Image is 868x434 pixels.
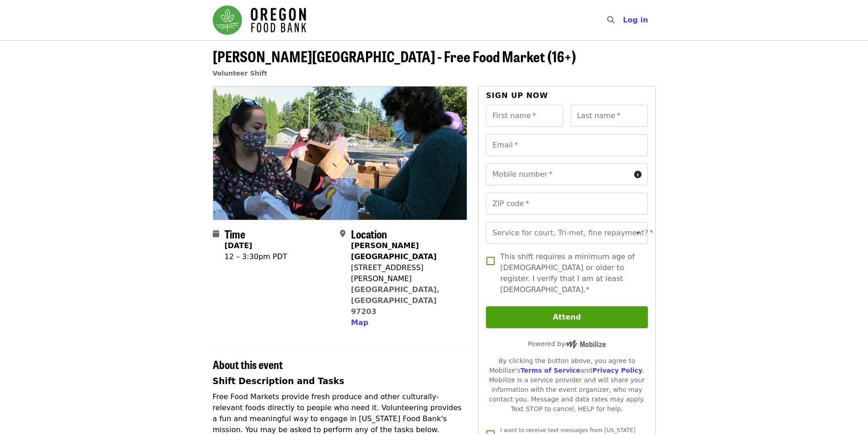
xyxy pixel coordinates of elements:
[520,367,580,374] a: Terms of Service
[351,241,437,261] strong: [PERSON_NAME][GEOGRAPHIC_DATA]
[486,134,647,156] input: Email
[500,251,640,295] span: This shift requires a minimum age of [DEMOGRAPHIC_DATA] or older to register. I verify that I am ...
[634,170,642,179] i: circle-info icon
[571,105,648,127] input: Last name
[486,193,647,215] input: ZIP code
[213,356,283,372] span: About this event
[351,285,440,316] a: [GEOGRAPHIC_DATA], [GEOGRAPHIC_DATA] 97203
[620,9,627,31] input: Search
[351,318,368,327] span: Map
[213,229,219,238] i: calendar icon
[225,251,287,262] div: 12 – 3:30pm PDT
[528,340,606,347] span: Powered by
[225,226,245,242] span: Time
[486,163,630,185] input: Mobile number
[213,70,268,77] a: Volunteer Shift
[486,306,647,328] button: Attend
[486,105,563,127] input: First name
[632,227,645,239] button: Open
[340,229,345,238] i: map-marker-alt icon
[351,226,387,242] span: Location
[351,262,460,284] div: [STREET_ADDRESS][PERSON_NAME]
[486,91,548,100] span: Sign up now
[623,16,648,24] span: Log in
[213,375,468,388] h3: Shift Description and Tasks
[615,11,655,29] button: Log in
[351,317,368,328] button: Map
[486,356,647,414] div: By clicking the button above, you agree to Mobilize's and . Mobilize is a service provider and wi...
[565,340,606,348] img: Powered by Mobilize
[213,87,467,219] img: Sitton Elementary - Free Food Market (16+) organized by Oregon Food Bank
[592,367,642,374] a: Privacy Policy
[225,241,253,250] strong: [DATE]
[213,45,576,67] span: [PERSON_NAME][GEOGRAPHIC_DATA] - Free Food Market (16+)
[607,16,615,24] i: search icon
[213,5,306,35] img: Oregon Food Bank - Home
